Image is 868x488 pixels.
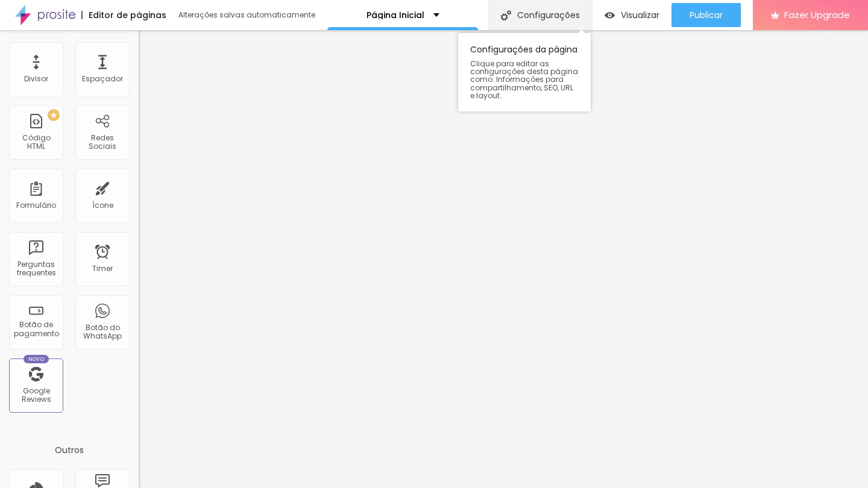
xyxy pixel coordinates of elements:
div: Editor de páginas [81,11,166,19]
div: Novo [24,355,49,363]
button: Publicar [671,3,741,27]
div: Ícone [92,201,113,210]
div: Formulário [16,201,56,210]
div: Botão do WhatsApp [78,324,126,341]
div: Divisor [24,75,48,83]
div: Botão de pagamento [12,321,60,338]
button: Visualizar [593,3,671,27]
img: Icone [501,10,511,20]
div: Alterações salvas automaticamente [178,11,317,19]
div: Configurações da página [458,33,591,111]
div: Redes Sociais [78,134,126,151]
span: Clique para editar as configurações desta página como: Informações para compartilhamento, SEO, UR... [470,60,579,99]
div: Google Reviews [12,387,60,404]
span: Visualizar [621,10,659,20]
div: Timer [92,264,113,273]
p: Página Inicial [366,11,424,19]
div: Código HTML [12,134,60,151]
div: Espaçador [82,75,123,83]
span: Publicar [690,10,723,20]
div: Perguntas frequentes [12,260,60,278]
iframe: Editor [139,30,868,488]
span: Fazer Upgrade [784,10,850,20]
img: view-1.svg [605,10,615,20]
